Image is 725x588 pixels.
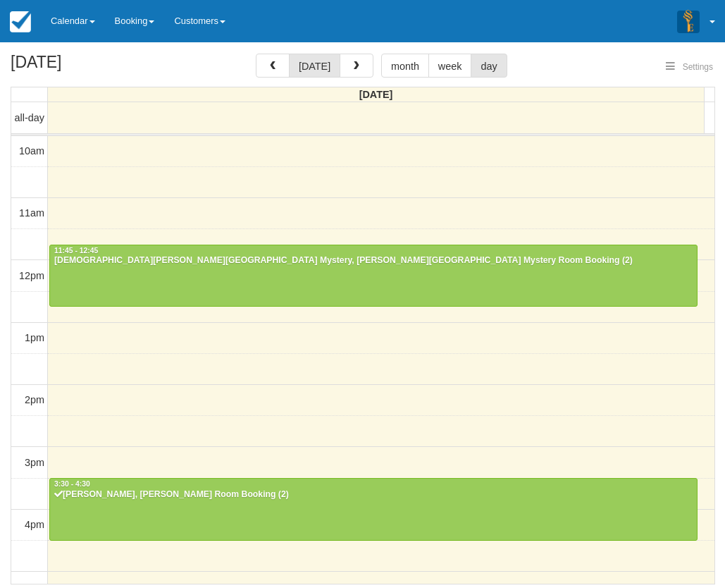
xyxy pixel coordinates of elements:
[359,89,393,100] span: [DATE]
[428,54,472,78] button: week
[381,54,429,78] button: month
[657,57,721,78] button: Settings
[19,207,44,219] span: 11am
[11,54,189,80] h2: [DATE]
[25,394,44,405] span: 2pm
[289,54,340,78] button: [DATE]
[19,270,44,281] span: 12pm
[15,112,44,123] span: all-day
[54,255,693,267] div: [DEMOGRAPHIC_DATA][PERSON_NAME][GEOGRAPHIC_DATA] Mystery, [PERSON_NAME][GEOGRAPHIC_DATA] Mystery ...
[25,332,44,343] span: 1pm
[683,62,713,72] span: Settings
[10,11,31,32] img: checkfront-main-nav-mini-logo.png
[54,480,90,488] span: 3:30 - 4:30
[25,519,44,530] span: 4pm
[49,245,698,307] a: 11:45 - 12:45[DEMOGRAPHIC_DATA][PERSON_NAME][GEOGRAPHIC_DATA] Mystery, [PERSON_NAME][GEOGRAPHIC_D...
[54,247,98,255] span: 11:45 - 12:45
[19,145,44,157] span: 10am
[49,478,698,540] a: 3:30 - 4:30[PERSON_NAME], [PERSON_NAME] Room Booking (2)
[471,54,507,78] button: day
[677,10,700,32] img: A3
[25,457,44,468] span: 3pm
[54,489,693,501] div: [PERSON_NAME], [PERSON_NAME] Room Booking (2)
